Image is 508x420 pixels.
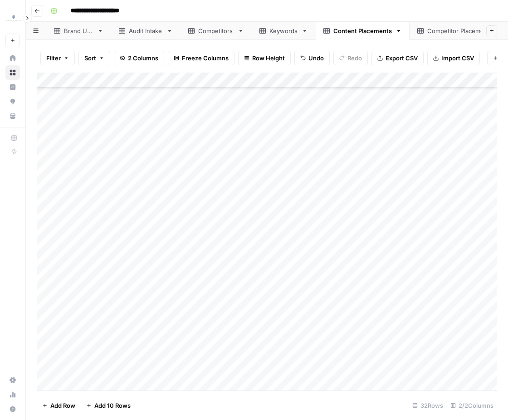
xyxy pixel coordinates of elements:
[269,26,298,35] div: Keywords
[5,7,20,30] button: Workspace: PartnerCentric Sales Tools
[308,54,324,63] span: Undo
[347,54,362,63] span: Redo
[5,65,20,80] a: Browse
[5,51,20,65] a: Home
[252,22,316,40] a: Keywords
[5,10,22,27] img: PartnerCentric Sales Tools Logo
[40,51,75,65] button: Filter
[46,54,61,63] span: Filter
[409,398,447,413] div: 32 Rows
[81,398,136,413] button: Add 10 Rows
[447,398,497,413] div: 2/2 Columns
[46,22,111,40] a: Brand URL
[181,22,252,40] a: Competitors
[111,22,181,40] a: Audit Intake
[182,54,229,63] span: Freeze Columns
[386,54,418,63] span: Export CSV
[5,109,20,123] a: Your Data
[128,54,158,63] span: 2 Columns
[333,26,392,35] div: Content Placements
[427,51,480,65] button: Import CSV
[371,51,424,65] button: Export CSV
[252,54,285,63] span: Row Height
[168,51,234,65] button: Freeze Columns
[64,26,93,35] div: Brand URL
[78,51,110,65] button: Sort
[50,401,75,410] span: Add Row
[5,94,20,109] a: Opportunities
[427,26,495,35] div: Competitor Placements
[114,51,164,65] button: 2 Columns
[37,398,81,413] button: Add Row
[5,80,20,94] a: Insights
[5,373,20,387] a: Settings
[5,387,20,402] a: Usage
[94,401,131,410] span: Add 10 Rows
[316,22,410,40] a: Content Placements
[333,51,368,65] button: Redo
[294,51,330,65] button: Undo
[5,402,20,416] button: Help + Support
[441,54,474,63] span: Import CSV
[238,51,291,65] button: Row Height
[198,26,234,35] div: Competitors
[84,54,96,63] span: Sort
[129,26,163,35] div: Audit Intake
